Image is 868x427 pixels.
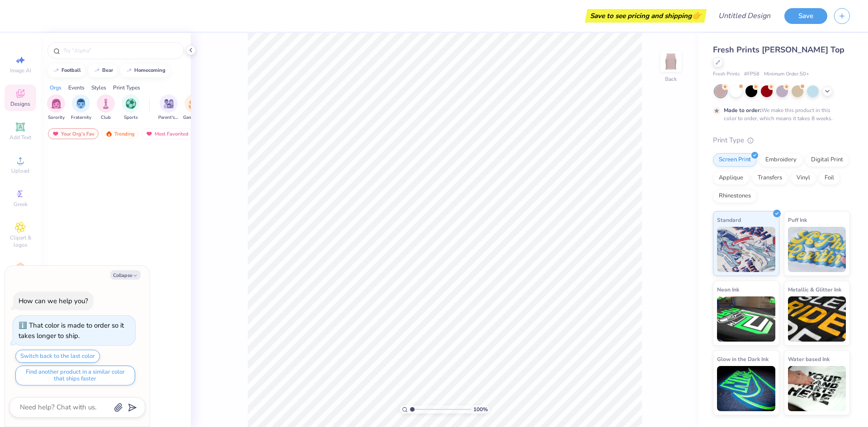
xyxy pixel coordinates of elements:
div: filter for Parent's Weekend [158,94,179,121]
button: football [47,64,85,77]
div: football [61,68,81,73]
span: Glow in the Dark Ink [717,354,769,364]
img: Parent's Weekend Image [164,99,174,109]
button: filter button [122,94,140,121]
div: Trending [101,128,139,139]
span: Add Text [9,134,31,141]
img: most_fav.gif [52,131,59,137]
img: Water based Ink [788,366,846,411]
img: Sports Image [126,99,136,109]
button: Find another product in a similar color that ships faster [15,366,135,385]
span: 👉 [692,10,702,21]
div: Transfers [752,171,788,185]
img: Fraternity Image [76,99,86,109]
span: Fraternity [71,114,91,121]
div: Events [68,84,85,92]
div: Print Types [113,84,140,92]
div: How can we help you? [19,296,88,305]
img: Game Day Image [189,99,199,109]
div: Screen Print [713,153,757,167]
span: Standard [717,215,741,225]
div: Your Org's Fav [48,128,99,139]
img: trend_line.gif [93,68,100,73]
span: Club [101,114,111,121]
span: Water based Ink [788,354,830,364]
div: Print Type [713,135,850,145]
img: Glow in the Dark Ink [717,366,775,411]
span: Minimum Order: 50 + [764,70,809,78]
span: Metallic & Glitter Ink [788,285,841,294]
button: filter button [47,94,65,121]
input: Untitled Design [711,7,778,25]
span: Fresh Prints [713,70,740,78]
div: Applique [713,171,749,185]
button: Switch back to the last color [15,350,100,363]
button: homecoming [120,64,170,77]
button: filter button [158,94,179,121]
div: Vinyl [791,171,816,185]
button: filter button [183,94,204,121]
strong: Made to order: [724,107,761,114]
span: Sports [124,114,138,121]
div: homecoming [134,68,165,73]
img: Sorority Image [51,99,61,109]
span: Image AI [10,67,31,74]
div: filter for Sorority [47,94,65,121]
button: filter button [71,94,91,121]
img: trend_line.gif [125,68,132,73]
div: Styles [91,84,106,92]
span: Sorority [48,114,65,121]
div: Back [665,75,677,83]
div: bear [102,68,113,73]
img: trending.gif [105,131,113,137]
button: Save [784,8,827,24]
img: Neon Ink [717,296,775,342]
div: filter for Game Day [183,94,204,121]
span: Clipart & logos [5,234,36,249]
span: 100 % [473,405,488,413]
div: Digital Print [805,153,849,167]
div: Rhinestones [713,189,757,203]
div: filter for Sports [122,94,140,121]
span: # FP58 [744,70,759,78]
span: Game Day [183,114,204,121]
button: bear [88,64,117,77]
div: Save to see pricing and shipping [587,9,704,23]
div: We make this product in this color to order, which means it takes 8 weeks. [724,106,835,122]
div: Embroidery [759,153,802,167]
span: Greek [14,201,28,208]
img: Metallic & Glitter Ink [788,296,846,342]
img: most_fav.gif [146,131,153,137]
div: filter for Club [97,94,115,121]
span: Neon Ink [717,285,739,294]
span: Designs [10,100,30,108]
img: Puff Ink [788,227,846,272]
img: Back [662,52,680,70]
div: Foil [819,171,840,185]
span: Parent's Weekend [158,114,179,121]
img: trend_line.gif [52,68,60,73]
div: Most Favorited [142,128,193,139]
img: Club Image [101,99,111,109]
input: Try "Alpha" [62,46,178,55]
div: filter for Fraternity [71,94,91,121]
button: filter button [97,94,115,121]
div: Orgs [50,84,61,92]
span: Puff Ink [788,215,807,225]
span: Upload [11,167,29,174]
img: Standard [717,227,775,272]
span: Fresh Prints [PERSON_NAME] Top [713,44,844,55]
div: That color is made to order so it takes longer to ship. [19,321,124,340]
button: Collapse [110,270,141,280]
